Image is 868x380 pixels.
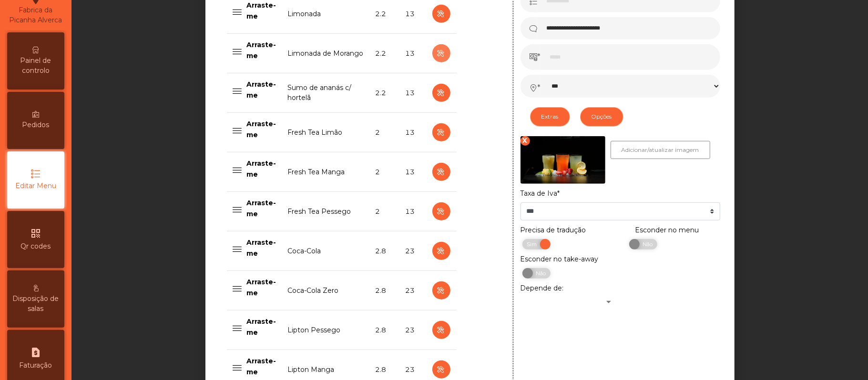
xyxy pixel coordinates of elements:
[400,192,426,231] td: 13
[400,271,426,310] td: 23
[247,79,276,100] p: Arraste-me
[400,310,426,350] td: 23
[247,198,276,219] p: Arraste-me
[370,192,400,231] td: 2
[521,136,530,146] div: X
[282,113,370,152] td: Fresh Tea Limão
[20,360,52,370] span: Faturação
[370,271,400,310] td: 2.8
[247,277,276,298] p: Arraste-me
[247,158,276,180] p: Arraste-me
[400,231,426,271] td: 23
[282,152,370,192] td: Fresh Tea Manga
[521,254,599,264] label: Esconder no take-away
[282,192,370,231] td: Fresh Tea Pessego
[521,189,560,199] label: Taxa de Iva*
[15,181,56,191] span: Editar Menu
[247,237,276,259] p: Arraste-me
[400,152,426,192] td: 13
[282,310,370,350] td: Lipton Pessego
[370,113,400,152] td: 2
[282,231,370,271] td: Coca-Cola
[635,225,699,235] label: Esconder no menu
[370,310,400,350] td: 2.8
[247,316,276,338] p: Arraste-me
[10,56,62,76] span: Painel de controlo
[370,34,400,73] td: 2.2
[521,225,586,235] label: Precisa de tradução
[580,107,623,126] button: Opções
[528,268,551,279] span: Não
[370,73,400,113] td: 2.2
[400,73,426,113] td: 13
[530,107,570,126] button: Extras
[400,34,426,73] td: 13
[21,241,51,251] span: Qr codes
[282,271,370,310] td: Coca-Cola Zero
[247,40,276,61] p: Arraste-me
[282,34,370,73] td: Limonada de Morango
[30,347,41,358] i: request_page
[521,283,564,293] label: Depende de:
[634,239,658,250] span: Não
[282,73,370,113] td: Sumo de ananás c/ hortelã
[247,356,276,377] p: Arraste-me
[22,120,50,130] span: Pedidos
[370,231,400,271] td: 2.8
[370,152,400,192] td: 2
[10,294,62,314] span: Disposição de salas
[521,239,545,250] span: Sim
[30,228,41,239] i: qr_code
[611,141,710,159] button: Adicionar/atualizar imagem
[247,119,276,140] p: Arraste-me
[400,113,426,152] td: 13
